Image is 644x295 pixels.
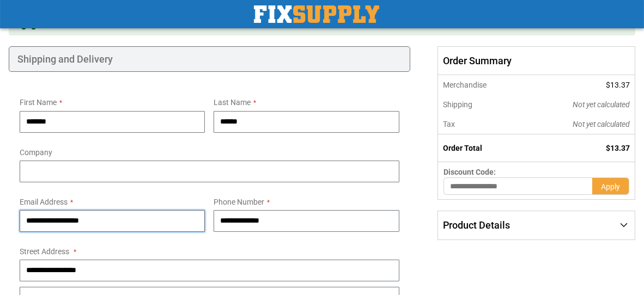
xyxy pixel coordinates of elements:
[443,144,482,152] strong: Order Total
[438,114,525,134] th: Tax
[20,198,68,206] span: Email Address
[438,75,525,95] th: Merchandise
[573,100,630,109] span: Not yet calculated
[573,120,630,128] span: Not yet calculated
[443,168,496,176] span: Discount Code:
[20,148,52,157] span: Company
[254,5,379,23] img: Fix Industrial Supply
[20,247,69,256] span: Street Address
[443,100,472,109] span: Shipping
[606,81,630,89] span: $13.37
[214,198,264,206] span: Phone Number
[20,98,57,107] span: First Name
[592,177,629,195] button: Apply
[606,144,630,152] span: $13.37
[601,182,620,191] span: Apply
[443,219,510,231] span: Product Details
[438,46,635,76] span: Order Summary
[9,46,410,72] div: Shipping and Delivery
[214,98,251,107] span: Last Name
[254,5,379,23] a: store logo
